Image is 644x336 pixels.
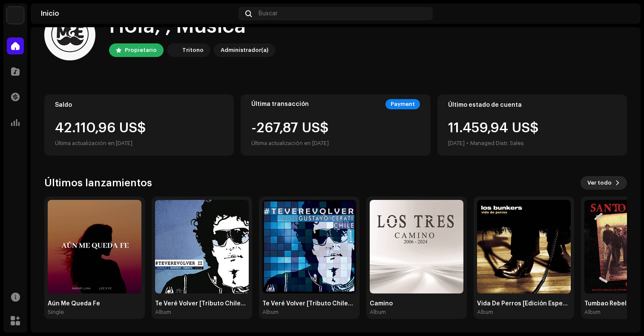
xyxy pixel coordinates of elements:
[477,300,571,307] div: Vida De Perros [Edición Especial]
[41,10,235,17] div: Inicio
[262,309,279,316] div: Album
[44,9,95,60] img: 66066cde-915e-4e78-8c1d-5e86ea1b97c2
[587,174,612,191] span: Ver todo
[370,300,463,307] div: Camino
[48,200,141,293] img: 1015b057-d196-456e-b836-9905b81f71a4
[44,94,234,156] re-o-card-value: Saldo
[448,102,616,108] div: Último estado de cuenta
[169,45,179,55] img: 78f3867b-a9d0-4b96-9959-d5e4a689f6cf
[48,309,64,316] div: Single
[385,99,420,109] div: Payment
[581,176,627,190] button: Ver todo
[370,200,463,293] img: 127f6166-42a5-402f-a345-b5809ff96bee
[7,7,24,24] img: 78f3867b-a9d0-4b96-9959-d5e4a689f6cf
[617,7,630,20] img: 66066cde-915e-4e78-8c1d-5e86ea1b97c2
[55,138,223,148] div: Última actualización en [DATE]
[48,300,141,307] div: Aún Me Queda Fe
[44,176,152,190] h3: Últimos lanzamientos
[477,309,493,316] div: Album
[262,200,356,293] img: 3cacca66-8002-434a-988d-f6d58a94861f
[370,309,386,316] div: Album
[155,300,249,307] div: Te Veré Volver [Tributo Chileno a [PERSON_NAME] Vol. II]
[466,138,469,148] div: •
[221,45,268,55] div: Administrador(a)
[155,309,171,316] div: Album
[259,10,278,17] span: Buscar
[262,300,356,307] div: Te Veré Volver [Tributo Chileno a [PERSON_NAME]]
[477,200,571,293] img: bcfb030e-ba5e-4c49-a5d0-2180f2effa13
[470,138,524,148] div: Managed Distr. Sales
[251,101,309,108] div: Última transacción
[155,200,249,293] img: 50251723-7b19-4e8b-95dc-61691725afac
[55,102,223,108] div: Saldo
[251,138,329,148] div: Última actualización en [DATE]
[584,309,601,316] div: Album
[182,45,204,55] div: Tritono
[125,45,157,55] div: Propietario
[448,138,465,148] div: [DATE]
[437,94,627,156] re-o-card-value: Último estado de cuenta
